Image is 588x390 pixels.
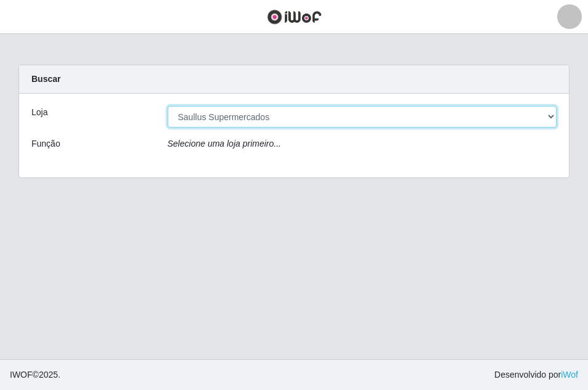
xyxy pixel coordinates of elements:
strong: Buscar [31,74,60,84]
span: © 2025 . [10,368,60,381]
img: CoreUI Logo [267,9,322,25]
span: Desenvolvido por [494,368,578,381]
span: IWOF [10,370,33,380]
label: Função [31,137,60,150]
label: Loja [31,106,47,119]
a: iWof [561,370,578,380]
i: Selecione uma loja primeiro... [168,139,281,148]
